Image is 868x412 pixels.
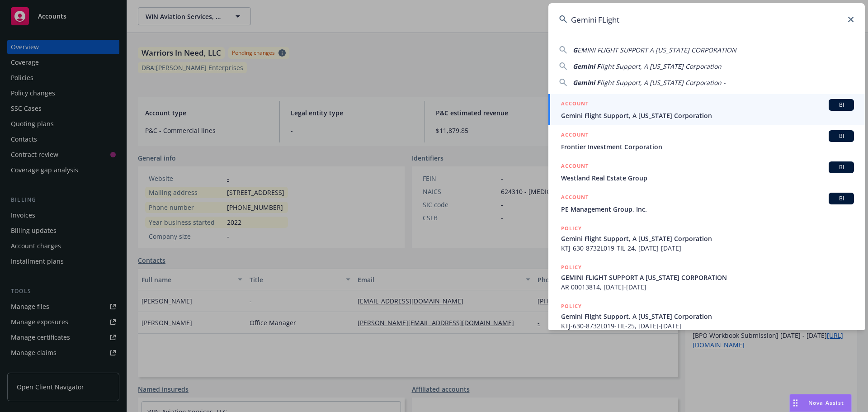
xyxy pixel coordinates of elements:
span: light Support, A [US_STATE] Corporation [600,62,722,71]
span: Gemini Flight Support, A [US_STATE] Corporation [561,312,854,321]
h5: ACCOUNT [561,130,589,141]
a: ACCOUNTBIWestland Real Estate Group [548,156,865,188]
span: Gemini F [573,78,600,87]
span: Westland Real Estate Group [561,173,854,183]
span: PE Management Group, Inc. [561,204,854,214]
span: KTJ-630-8732L019-TIL-24, [DATE]-[DATE] [561,243,854,253]
span: light Support, A [US_STATE] Corporation - [600,78,726,87]
h5: ACCOUNT [561,193,589,204]
div: Drag to move [790,394,801,412]
span: Gemini Flight Support, A [US_STATE] Corporation [561,234,854,243]
span: BI [832,101,850,109]
h5: ACCOUNT [561,99,589,110]
a: ACCOUNTBIFrontier Investment Corporation [548,125,865,156]
span: BI [832,194,850,203]
a: ACCOUNTBIPE Management Group, Inc. [548,188,865,219]
a: ACCOUNTBIGemini Flight Support, A [US_STATE] Corporation [548,94,865,125]
span: GEMINI FLIGHT SUPPORT A [US_STATE] CORPORATION [561,273,854,282]
h5: POLICY [561,224,582,233]
span: Gemini F [573,62,600,71]
span: Nova Assist [808,399,844,407]
a: POLICYGemini Flight Support, A [US_STATE] CorporationKTJ-630-8732L019-TIL-25, [DATE]-[DATE] [548,297,865,336]
span: BI [832,132,850,140]
h5: POLICY [561,263,582,272]
input: Search... [548,3,865,36]
span: EMINI FLIGHT SUPPORT A [US_STATE] CORPORATION [577,46,736,54]
span: Frontier Investment Corporation [561,142,854,152]
h5: POLICY [561,302,582,311]
span: BI [832,163,850,171]
button: Nova Assist [789,394,852,412]
a: POLICYGEMINI FLIGHT SUPPORT A [US_STATE] CORPORATIONAR 00013814, [DATE]-[DATE] [548,258,865,297]
span: Gemini Flight Support, A [US_STATE] Corporation [561,111,854,120]
h5: ACCOUNT [561,161,589,172]
a: POLICYGemini Flight Support, A [US_STATE] CorporationKTJ-630-8732L019-TIL-24, [DATE]-[DATE] [548,219,865,258]
span: G [573,46,577,54]
span: KTJ-630-8732L019-TIL-25, [DATE]-[DATE] [561,321,854,331]
span: AR 00013814, [DATE]-[DATE] [561,282,854,292]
